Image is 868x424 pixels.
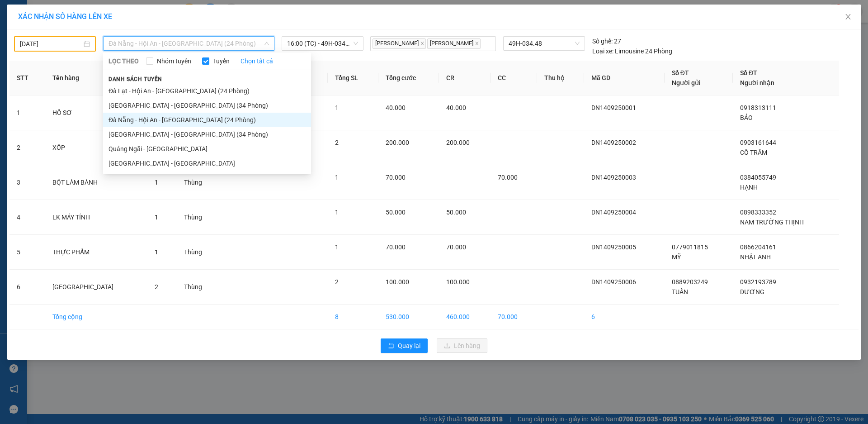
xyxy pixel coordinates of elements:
[740,219,804,226] span: NAM TRƯỜNG THỊNH
[672,69,689,76] span: Số ĐT
[103,113,311,127] li: Đà Nẵng - Hội An - [GEOGRAPHIC_DATA] (24 Phòng)
[475,41,479,46] span: close
[45,165,147,200] td: BỘT LÀM BÁNH
[740,278,776,286] span: 0932193789
[45,130,147,165] td: XỐP
[103,98,311,113] li: [GEOGRAPHIC_DATA] - [GEOGRAPHIC_DATA] (34 Phòng)
[398,341,420,351] span: Quay lại
[177,200,221,235] td: Thùng
[498,174,518,181] span: 70.000
[7,58,21,67] span: CR :
[446,104,466,111] span: 40.000
[740,139,776,146] span: 0903161644
[106,28,198,39] div: DƯƠNG
[153,56,195,66] span: Nhóm tuyến
[209,56,233,66] span: Tuyến
[592,36,621,46] div: 27
[740,243,776,251] span: 0866204161
[7,57,101,68] div: 100.000
[335,174,339,181] span: 1
[9,270,45,305] td: 6
[420,41,425,46] span: close
[740,79,774,86] span: Người nhận
[672,288,688,295] span: TUẤN
[241,56,273,66] a: Chọn tất cả
[8,8,99,28] div: [GEOGRAPHIC_DATA]
[386,139,409,146] span: 200.000
[740,174,776,181] span: 0384055749
[328,305,378,329] td: 8
[45,61,147,95] th: Tên hàng
[9,200,45,235] td: 4
[335,278,339,286] span: 2
[672,278,708,286] span: 0889203249
[287,37,358,50] span: 16:00 (TC) - 49H-034.48
[591,209,636,216] span: DN1409250004
[18,12,112,21] span: XÁC NHẬN SỐ HÀNG LÊN XE
[381,338,428,353] button: rollbackQuay lại
[103,156,311,171] li: [GEOGRAPHIC_DATA] - [GEOGRAPHIC_DATA]
[177,270,221,305] td: Thùng
[509,37,579,50] span: 49H-034.48
[491,61,537,95] th: CC
[9,130,45,165] td: 2
[373,38,426,49] span: [PERSON_NAME]
[446,278,470,286] span: 100.000
[177,165,221,200] td: Thùng
[672,253,681,261] span: MỸ
[264,41,269,46] span: down
[835,5,861,30] button: Close
[844,13,852,20] span: close
[388,343,394,350] span: rollback
[386,104,406,111] span: 40.000
[103,75,168,83] span: Danh sách tuyến
[103,142,311,156] li: Quảng Ngãi - [GEOGRAPHIC_DATA]
[740,184,758,191] span: HẠNH
[740,104,776,111] span: 0918313111
[672,243,708,251] span: 0779011815
[591,174,636,181] span: DN1409250003
[386,174,406,181] span: 70.000
[103,127,311,142] li: [GEOGRAPHIC_DATA] - [GEOGRAPHIC_DATA] (34 Phòng)
[177,235,221,270] td: Thùng
[584,61,664,95] th: Mã GD
[108,56,139,66] span: LỌC THEO
[386,243,406,251] span: 70.000
[740,253,771,261] span: NHẬT ANH
[591,278,636,286] span: DN1409250006
[592,46,613,56] span: Loại xe:
[103,84,311,98] li: Đà Lạt - Hội An - [GEOGRAPHIC_DATA] (24 Phòng)
[591,139,636,146] span: DN1409250002
[155,214,158,221] span: 1
[8,8,22,17] span: Gửi:
[437,338,487,353] button: uploadLên hàng
[378,61,439,95] th: Tổng cước
[9,61,45,95] th: STT
[592,46,672,56] div: Limousine 24 Phòng
[740,149,767,156] span: CÔ TRÂM
[584,305,664,329] td: 6
[591,104,636,111] span: DN1409250001
[328,61,378,95] th: Tổng SL
[740,69,757,76] span: Số ĐT
[386,209,406,216] span: 50.000
[106,8,198,28] div: [GEOGRAPHIC_DATA]
[155,283,158,291] span: 2
[8,28,99,39] div: TUẤN
[8,39,99,52] div: 0889203249
[427,38,481,49] span: [PERSON_NAME]
[45,305,147,329] td: Tổng cộng
[672,79,701,86] span: Người gửi
[386,278,409,286] span: 100.000
[155,248,158,256] span: 1
[45,270,147,305] td: [GEOGRAPHIC_DATA]
[9,235,45,270] td: 5
[446,209,466,216] span: 50.000
[45,235,147,270] td: THỰC PHẨM
[106,39,198,52] div: 0932193789
[439,61,491,95] th: CR
[491,305,537,329] td: 70.000
[446,139,470,146] span: 200.000
[446,243,466,251] span: 70.000
[9,95,45,130] td: 1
